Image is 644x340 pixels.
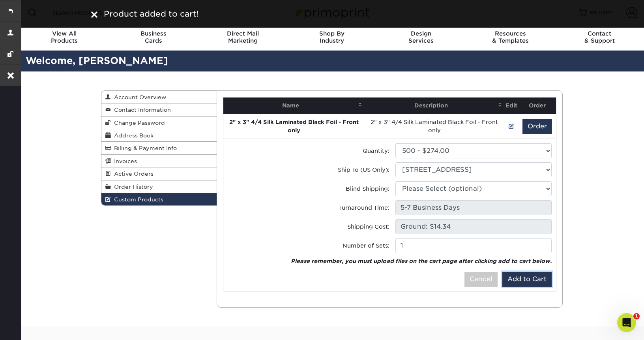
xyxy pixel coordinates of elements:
a: Order History [101,180,217,193]
span: Order History [111,184,153,190]
a: Address Book [101,129,217,142]
span: Contact [555,30,644,37]
em: Please remember, you must upload files on the cart page after clicking add to cart below. [291,258,552,264]
label: Shipping Cost: [347,222,389,231]
span: Billing & Payment Info [111,145,177,151]
th: Description [365,98,504,114]
a: Contact Information [101,103,217,116]
div: Services [376,30,466,44]
iframe: Intercom live chat [617,313,636,332]
div: & Templates [466,30,555,44]
label: Blind Shipping: [346,184,389,193]
label: Quantity: [363,147,389,155]
label: Turnaround Time: [338,203,389,212]
a: Contact& Support [555,25,644,51]
label: Ship To (US Only): [338,165,389,174]
a: Direct MailMarketing [198,25,287,51]
img: close [91,11,97,18]
div: & Support [555,30,644,44]
th: Name [223,98,365,114]
a: View AllProducts [20,25,109,51]
span: Shop By [287,30,376,37]
span: Business [109,30,198,37]
a: Billing & Payment Info [101,142,217,154]
th: Edit [504,98,519,114]
button: Add to Cart [502,272,552,287]
span: Active Orders [111,171,154,177]
span: Contact Information [111,107,171,113]
div: Marketing [198,30,287,44]
a: Account Overview [101,91,217,103]
a: DesignServices [376,25,466,51]
div: Products [20,30,109,44]
span: Address Book [111,132,154,139]
label: Number of Sets: [343,241,389,250]
a: Active Orders [101,167,217,180]
button: Order [522,119,552,134]
span: Account Overview [111,94,166,100]
span: Design [376,30,466,37]
td: 2" x 3" 4/4 Silk Laminated Black Foil - Front only [365,114,504,139]
strong: 2" x 3" 4/4 Silk Laminated Black Foil - Front only [229,119,359,133]
button: Cancel [464,272,498,287]
a: Resources& Templates [466,25,555,51]
span: 1 [633,313,640,319]
a: Shop ByIndustry [287,25,376,51]
a: Custom Products [101,193,217,205]
span: Invoices [111,158,137,164]
a: BusinessCards [109,25,198,51]
span: Change Password [111,120,165,126]
span: Custom Products [111,196,163,203]
span: Direct Mail [198,30,287,37]
div: Industry [287,30,376,44]
input: Pending [395,219,552,234]
div: Cards [109,30,198,44]
a: Invoices [101,155,217,167]
span: View All [20,30,109,37]
span: Resources [466,30,555,37]
h2: Welcome, [PERSON_NAME] [20,54,644,68]
span: Product added to cart! [104,9,199,19]
a: Change Password [101,116,217,129]
th: Order [519,98,556,114]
